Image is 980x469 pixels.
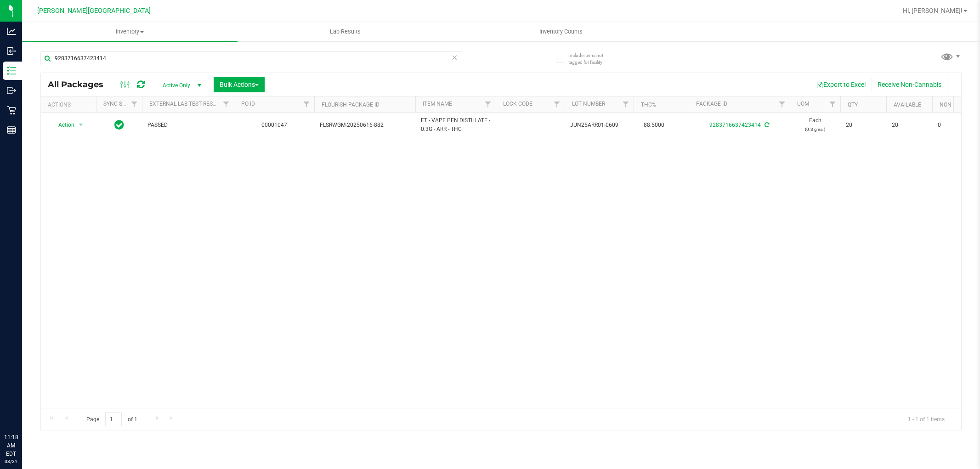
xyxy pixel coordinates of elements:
[763,122,769,128] span: Sync from Compliance System
[7,86,16,95] inline-svg: Outbound
[317,28,373,36] span: Lab Results
[639,119,669,132] span: 88.5000
[453,22,668,41] a: Inventory Counts
[105,412,122,426] input: 1
[299,96,314,112] a: Filter
[810,77,872,92] button: Export to Excel
[7,125,16,135] inline-svg: Reports
[7,46,16,56] inline-svg: Inbound
[48,102,92,108] div: Actions
[797,101,809,107] a: UOM
[22,22,238,41] a: Inventory
[709,122,761,128] a: 9283716637423414
[7,66,16,75] inline-svg: Inventory
[503,101,532,107] a: Lock Code
[9,396,37,423] iframe: Resource center
[549,96,565,112] a: Filter
[892,121,927,130] span: 20
[572,101,605,107] a: Lot Number
[241,101,255,107] a: PO ID
[570,121,628,130] span: JUN25ARR01-0609
[825,96,840,112] a: Filter
[901,412,952,426] span: 1 - 1 of 1 items
[872,77,947,92] button: Receive Non-Cannabis
[4,458,18,465] p: 08/21
[423,101,452,107] a: Item Name
[7,106,16,115] inline-svg: Retail
[37,7,151,15] span: [PERSON_NAME][GEOGRAPHIC_DATA]
[147,121,228,130] span: PASSED
[618,96,634,112] a: Filter
[103,101,139,107] a: Sync Status
[527,28,595,36] span: Inventory Counts
[795,116,835,134] span: Each
[848,102,858,108] a: Qty
[903,7,963,14] span: Hi, [PERSON_NAME]!
[846,121,881,130] span: 20
[7,27,16,36] inline-svg: Analytics
[261,122,287,128] a: 00001047
[50,119,75,131] span: Action
[481,96,496,112] a: Filter
[22,28,238,36] span: Inventory
[696,101,727,107] a: Package ID
[220,81,259,88] span: Bulk Actions
[320,121,410,130] span: FLSRWGM-20250616-882
[568,52,614,66] span: Include items not tagged for facility
[75,119,87,131] span: select
[219,96,234,112] a: Filter
[421,116,490,134] span: FT - VAPE PEN DISTILLATE - 0.3G - ARR - THC
[114,119,124,131] span: In Sync
[79,412,145,426] span: Page of 1
[322,102,380,108] a: Flourish Package ID
[48,79,113,90] span: All Packages
[127,96,142,112] a: Filter
[894,102,921,108] a: Available
[452,51,458,63] span: Clear
[4,433,18,458] p: 11:18 AM EDT
[40,51,462,65] input: Search Package ID, Item Name, SKU, Lot or Part Number...
[795,125,835,134] p: (0.3 g ea.)
[775,96,790,112] a: Filter
[938,121,973,130] span: 0
[641,102,656,108] a: THC%
[238,22,453,41] a: Lab Results
[214,77,265,92] button: Bulk Actions
[27,394,38,405] iframe: Resource center unread badge
[149,101,221,107] a: External Lab Test Result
